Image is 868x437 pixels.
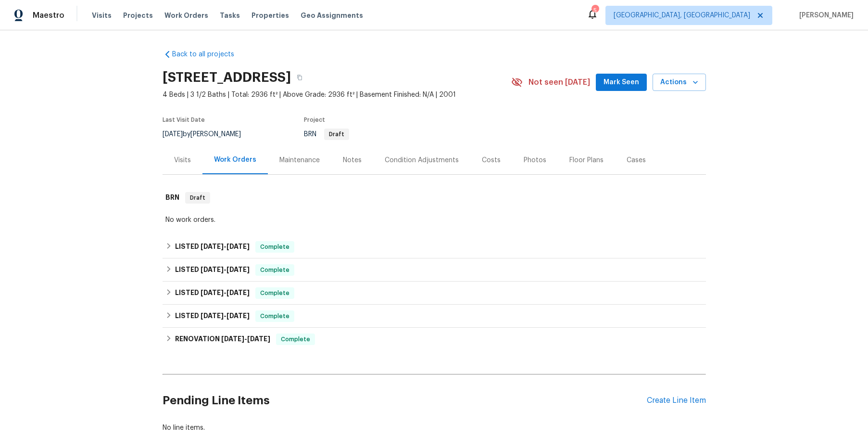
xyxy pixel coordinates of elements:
span: [DATE] [221,335,244,342]
span: Complete [256,265,293,275]
span: [GEOGRAPHIC_DATA], [GEOGRAPHIC_DATA] [614,11,750,20]
span: - [201,266,250,273]
div: Work Orders [214,155,256,165]
span: Geo Assignments [301,11,363,20]
div: LISTED [DATE]-[DATE]Complete [163,305,706,328]
h2: Pending Line Items [163,378,647,423]
span: Complete [256,242,293,252]
span: [DATE] [201,243,224,250]
div: 5 [591,6,598,15]
span: Work Orders [164,11,208,20]
div: Cases [627,155,646,165]
span: - [201,289,250,296]
span: Mark Seen [604,77,639,89]
div: No line items. [163,423,706,433]
span: Not seen [DATE] [528,77,590,87]
div: Photos [524,155,546,165]
a: Back to all projects [163,50,255,59]
div: Floor Plans [569,155,604,165]
span: Projects [123,11,153,20]
span: [DATE] [201,266,224,273]
span: Project [304,117,325,123]
h6: LISTED [175,310,250,322]
span: Last Visit Date [163,117,205,123]
span: [DATE] [226,243,250,250]
div: Notes [343,155,362,165]
h2: [STREET_ADDRESS] [163,73,291,82]
span: [DATE] [226,266,250,273]
div: LISTED [DATE]-[DATE]Complete [163,258,706,282]
span: [PERSON_NAME] [795,11,854,20]
div: by [PERSON_NAME] [163,129,252,140]
div: Costs [482,155,501,165]
span: Complete [277,334,314,344]
div: Condition Adjustments [385,155,459,165]
span: Tasks [220,12,240,19]
span: - [221,335,270,342]
div: LISTED [DATE]-[DATE]Complete [163,235,706,258]
span: Visits [92,11,112,20]
span: [DATE] [201,312,224,319]
h6: LISTED [175,241,250,253]
span: [DATE] [247,335,270,342]
button: Mark Seen [596,74,647,91]
span: Maestro [33,11,64,20]
div: LISTED [DATE]-[DATE]Complete [163,282,706,305]
span: Complete [256,311,293,321]
span: Properties [252,11,289,20]
h6: RENOVATION [175,334,270,345]
h6: BRN [165,192,179,204]
div: No work orders. [165,215,703,225]
div: BRN Draft [163,182,706,213]
span: Draft [325,131,348,137]
div: RENOVATION [DATE]-[DATE]Complete [163,328,706,351]
span: [DATE] [226,289,250,296]
div: Maintenance [279,155,320,165]
span: [DATE] [163,131,183,138]
h6: LISTED [175,287,250,299]
div: Create Line Item [647,396,706,405]
span: Complete [256,288,293,298]
h6: LISTED [175,264,250,276]
div: Visits [174,155,191,165]
span: [DATE] [201,289,224,296]
span: 4 Beds | 3 1/2 Baths | Total: 2936 ft² | Above Grade: 2936 ft² | Basement Finished: N/A | 2001 [163,90,511,100]
span: - [201,312,250,319]
span: [DATE] [226,312,250,319]
button: Actions [653,74,706,91]
button: Copy Address [291,69,308,86]
span: - [201,243,250,250]
span: Draft [186,193,209,203]
span: Actions [660,77,698,89]
span: BRN [304,131,349,138]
